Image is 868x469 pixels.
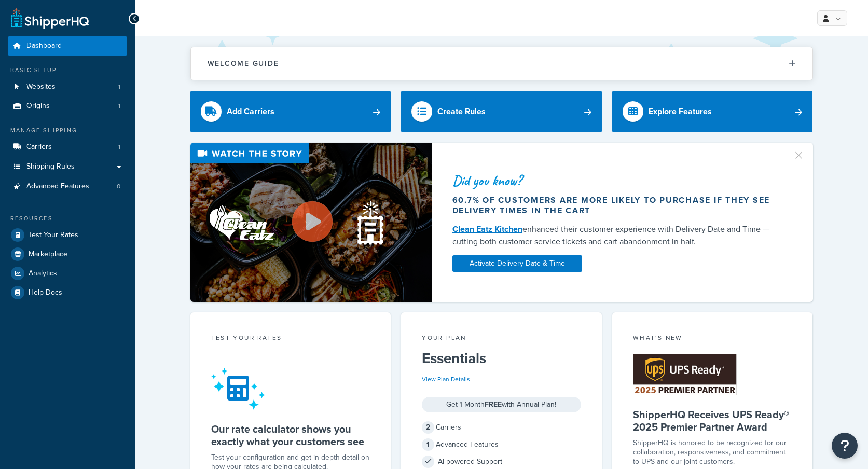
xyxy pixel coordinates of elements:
div: Advanced Features [422,437,581,452]
span: Websites [26,82,56,91]
a: Websites1 [8,77,127,96]
div: Get 1 Month with Annual Plan! [422,397,581,412]
h5: Our rate calculator shows you exactly what your customers see [211,423,370,448]
a: Explore Features [612,91,813,132]
a: Shipping Rules [8,157,127,176]
a: View Plan Details [422,375,470,384]
a: Advanced Features0 [8,177,127,196]
h2: Welcome Guide [208,60,279,67]
span: Marketplace [29,250,67,259]
div: 60.7% of customers are more likely to purchase if they see delivery times in the cart [452,195,780,216]
span: 0 [117,182,120,191]
div: Add Carriers [227,104,274,119]
span: Analytics [29,269,57,278]
span: Carriers [26,143,52,151]
a: Dashboard [8,36,127,56]
a: Help Docs [8,283,127,302]
div: Create Rules [437,104,486,119]
h5: ShipperHQ Receives UPS Ready® 2025 Premier Partner Award [633,408,792,433]
strong: FREE [485,399,502,410]
div: Manage Shipping [8,126,127,135]
button: Open Resource Center [832,433,858,459]
div: Basic Setup [8,66,127,75]
li: Advanced Features [8,177,127,196]
span: 1 [118,143,120,151]
span: Shipping Rules [26,162,75,171]
span: Test Your Rates [29,231,78,240]
a: Carriers1 [8,137,127,157]
div: Did you know? [452,173,780,188]
div: Your Plan [422,333,581,345]
div: Explore Features [649,104,712,119]
span: 2 [422,421,434,434]
button: Welcome Guide [191,47,812,80]
div: Carriers [422,420,581,435]
a: Add Carriers [190,91,391,132]
span: Advanced Features [26,182,89,191]
a: Activate Delivery Date & Time [452,255,582,272]
span: Origins [26,102,50,111]
a: Clean Eatz Kitchen [452,223,522,235]
li: Websites [8,77,127,96]
div: What's New [633,333,792,345]
span: 1 [422,438,434,451]
div: AI-powered Support [422,454,581,469]
img: Video thumbnail [190,143,432,302]
a: Marketplace [8,245,127,264]
div: Test your rates [211,333,370,345]
a: Test Your Rates [8,226,127,244]
span: Help Docs [29,288,62,297]
a: Create Rules [401,91,602,132]
li: Origins [8,96,127,116]
p: ShipperHQ is honored to be recognized for our collaboration, responsiveness, and commitment to UP... [633,438,792,466]
div: enhanced their customer experience with Delivery Date and Time — cutting both customer service ti... [452,223,780,248]
h5: Essentials [422,350,581,367]
li: Carriers [8,137,127,157]
a: Origins1 [8,96,127,116]
div: Resources [8,214,127,223]
span: 1 [118,102,120,111]
span: 1 [118,82,120,91]
a: Analytics [8,264,127,283]
span: Dashboard [26,42,62,50]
